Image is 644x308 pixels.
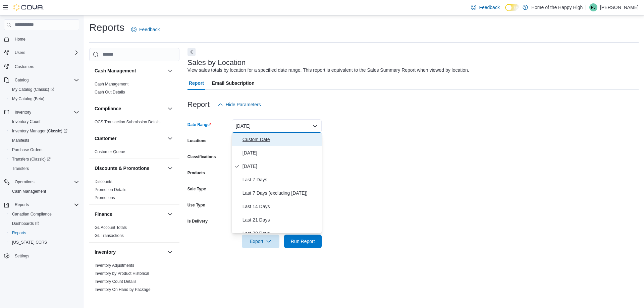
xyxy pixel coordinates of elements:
[232,133,322,233] div: Select listbox
[187,170,205,176] label: Products
[95,105,121,112] h3: Compliance
[7,228,82,238] button: Reports
[7,155,82,164] a: Transfers (Classic)
[15,50,25,55] span: Users
[9,155,53,163] a: Transfers (Classic)
[166,67,174,75] button: Cash Management
[166,105,174,113] button: Compliance
[95,263,134,268] a: Inventory Adjustments
[187,202,205,208] label: Use Type
[9,238,79,246] span: Washington CCRS
[89,224,179,242] div: Finance
[95,82,128,86] a: Cash Management
[243,189,319,197] span: Last 7 Days (excluding [DATE])
[9,146,79,154] span: Purchase Orders
[243,149,319,157] span: [DATE]
[15,253,29,259] span: Settings
[12,240,47,245] span: [US_STATE] CCRS
[12,178,79,186] span: Operations
[95,279,137,284] span: Inventory Count Details
[7,187,82,196] button: Cash Management
[89,148,179,159] div: Customer
[166,164,174,172] button: Discounts & Promotions
[95,233,124,238] a: GL Transactions
[95,179,112,184] a: Discounts
[9,165,79,173] span: Transfers
[12,128,67,134] span: Inventory Manager (Classic)
[12,76,79,84] span: Catalog
[242,235,279,248] button: Export
[95,135,116,142] h3: Customer
[12,35,79,43] span: Home
[7,85,82,94] a: My Catalog (Classic)
[12,35,28,43] a: Home
[15,110,31,115] span: Inventory
[9,210,79,218] span: Canadian Compliance
[12,76,31,84] button: Catalog
[15,202,29,207] span: Reports
[12,87,54,92] span: My Catalog (Classic)
[9,95,47,103] a: My Catalog (Beta)
[187,59,246,67] h3: Sales by Location
[95,149,125,154] a: Customer Queue
[95,271,149,276] a: Inventory by Product Historical
[7,136,82,145] button: Manifests
[243,216,319,224] span: Last 21 Days
[187,67,469,74] div: View sales totals by location for a specified date range. This report is equivalent to the Sales ...
[9,85,57,94] a: My Catalog (Classic)
[591,3,596,11] span: PJ
[12,201,79,209] span: Reports
[1,75,82,85] button: Catalog
[12,108,34,116] button: Inventory
[215,98,264,111] button: Hide Parameters
[7,145,82,155] button: Purchase Orders
[243,176,319,184] span: Last 7 Days
[9,118,79,126] span: Inventory Count
[9,165,32,173] a: Transfers
[95,195,115,200] span: Promotions
[95,165,149,172] h3: Discounts & Promotions
[505,4,519,11] input: Dark Mode
[187,154,216,160] label: Classifications
[95,81,128,87] span: Cash Management
[600,3,639,11] p: [PERSON_NAME]
[243,202,319,210] span: Last 14 Days
[9,136,32,144] a: Manifests
[187,186,206,192] label: Sale Type
[15,77,29,83] span: Catalog
[585,3,587,11] p: |
[15,179,35,185] span: Operations
[232,119,322,133] button: [DATE]
[226,101,261,108] span: Hide Parameters
[95,120,161,124] a: OCS Transaction Submission Details
[12,189,46,194] span: Cash Management
[95,67,136,74] h3: Cash Management
[12,63,37,71] a: Customers
[9,210,54,218] a: Canadian Compliance
[7,219,82,228] a: Dashboards
[7,117,82,126] button: Inventory Count
[9,127,70,135] a: Inventory Manager (Classic)
[468,1,502,14] a: Feedback
[95,225,127,230] span: GL Account Totals
[246,235,275,248] span: Export
[12,108,79,116] span: Inventory
[166,210,174,218] button: Finance
[95,187,126,192] a: Promotion Details
[139,26,160,33] span: Feedback
[166,134,174,142] button: Customer
[9,118,43,126] a: Inventory Count
[95,179,112,184] span: Discounts
[243,162,319,170] span: [DATE]
[95,105,165,112] button: Compliance
[12,221,39,226] span: Dashboards
[12,119,41,124] span: Inventory Count
[95,211,165,218] button: Finance
[128,23,162,36] a: Feedback
[284,235,322,248] button: Run Report
[15,37,25,42] span: Home
[505,11,505,11] span: Dark Mode
[9,229,29,237] a: Reports
[95,225,127,230] a: GL Account Totals
[12,157,51,162] span: Transfers (Classic)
